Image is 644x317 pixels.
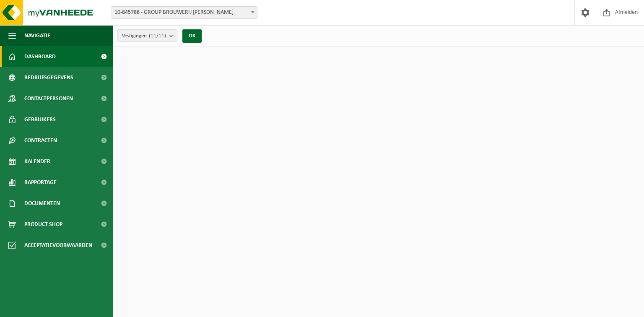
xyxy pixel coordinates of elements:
iframe: chat widget [4,299,140,317]
button: OK [182,29,202,43]
span: Kalender [24,151,50,172]
span: Rapportage [24,172,57,193]
span: Acceptatievoorwaarden [24,235,92,256]
span: 10-845788 - GROUP BROUWERIJ OMER VANDER GHINSTE [111,6,257,19]
span: 10-845788 - GROUP BROUWERIJ OMER VANDER GHINSTE [111,7,257,18]
span: Product Shop [24,214,62,235]
span: Documenten [24,193,60,214]
span: Navigatie [24,25,50,46]
span: Vestigingen [122,30,166,42]
span: Gebruikers [24,109,56,130]
button: Vestigingen(11/11) [117,29,177,42]
span: Contactpersonen [24,88,73,109]
span: Contracten [24,130,57,151]
count: (11/11) [149,33,166,39]
span: Dashboard [24,46,56,67]
span: Bedrijfsgegevens [24,67,73,88]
